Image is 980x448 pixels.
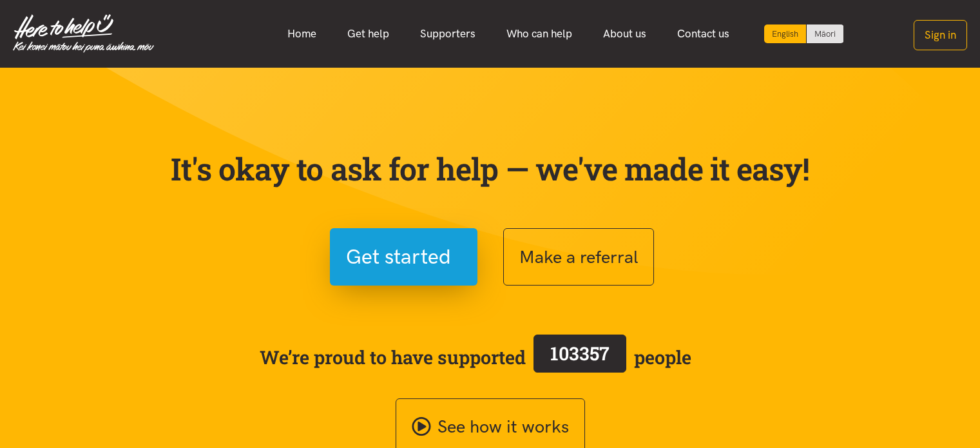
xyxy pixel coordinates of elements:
[168,150,812,188] p: It's okay to ask for help — we've made it easy!
[330,228,477,286] button: Get started
[503,228,654,286] button: Make a referral
[764,24,844,43] div: Language toggle
[764,24,807,43] div: Current language
[807,24,843,43] a: Switch to Te Reo Māori
[346,240,451,273] span: Get started
[914,20,967,50] button: Sign in
[491,20,588,48] a: Who can help
[550,341,610,365] span: 103357
[662,20,745,48] a: Contact us
[526,332,634,382] a: 103357
[272,20,332,48] a: Home
[588,20,662,48] a: About us
[405,20,491,48] a: Supporters
[332,20,405,48] a: Get help
[260,332,691,382] span: We’re proud to have supported people
[13,14,154,53] img: Home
